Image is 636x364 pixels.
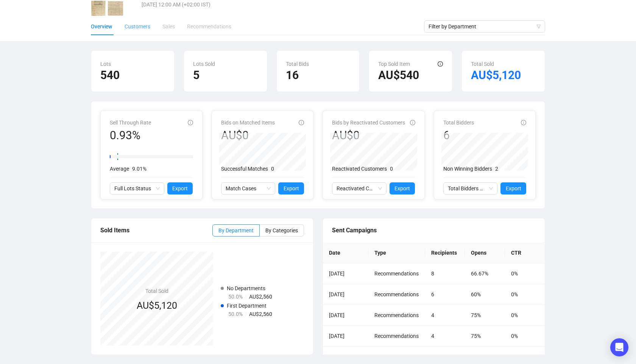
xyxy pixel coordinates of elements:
[110,128,151,143] div: 0.93%
[193,68,258,82] h2: 5
[465,243,505,263] th: Opens
[368,326,425,347] td: Recommendations
[286,61,309,67] span: Total Bids
[221,166,268,172] span: Successful Matches
[114,183,160,194] span: Full Lots Status
[125,22,150,31] div: Customers
[438,61,443,67] span: info-circle
[226,183,271,194] span: Match Cases
[465,284,505,305] td: 60%
[429,21,541,32] span: Filter by Department
[500,182,526,194] button: Export
[443,128,474,143] div: 6
[132,166,147,172] span: 9.01%
[390,166,393,172] span: 0
[271,166,274,172] span: 0
[425,263,465,284] td: 8
[443,120,474,126] span: Total Bidders
[228,294,243,300] span: 50.0%
[332,226,536,235] div: Sent Campaigns
[162,22,175,31] div: Sales
[505,263,545,284] td: 0%
[227,285,265,291] span: No Departments
[410,120,415,125] span: info-circle
[368,263,425,284] td: Recommendations
[368,284,425,305] td: Recommendations
[265,227,298,233] span: By Categories
[323,263,368,284] td: [DATE]
[227,303,267,309] span: First Department
[448,183,493,194] span: Total Bidders Activity
[323,305,368,326] td: [DATE]
[110,120,151,126] span: Sell Through Rate
[465,326,505,347] td: 75%
[368,243,425,263] th: Type
[193,61,215,67] span: Lots Sold
[332,166,387,172] span: Reactivated Customers
[278,182,304,194] button: Export
[394,184,410,193] span: Export
[221,128,275,143] div: AU$0
[610,338,628,356] div: Open Intercom Messenger
[332,120,405,126] span: Bids by Reactivated Customers
[142,0,420,9] div: [DATE] 12:00 AM (+02:00 IST)
[471,68,536,82] h2: AU$5,120
[228,311,243,317] span: 50.0%
[172,184,188,193] span: Export
[323,243,368,263] th: Date
[249,294,272,300] span: AU$2,560
[465,263,505,284] td: 66.67%
[495,166,498,172] span: 2
[390,182,415,194] button: Export
[167,182,193,194] button: Export
[425,243,465,263] th: Recipients
[221,120,275,126] span: Bids on Matched Items
[91,22,112,31] div: Overview
[521,120,526,125] span: info-circle
[323,326,368,347] td: [DATE]
[108,1,123,16] img: 4_1.jpg
[425,326,465,347] td: 4
[100,61,111,67] span: Lots
[100,68,165,82] h2: 540
[465,305,505,326] td: 75%
[284,184,299,193] span: Export
[337,183,382,194] span: Reactivated Customers Activity
[286,68,351,82] h2: 16
[188,120,193,125] span: info-circle
[100,226,212,235] div: Sold Items
[378,68,443,82] h2: AU$540
[110,166,129,172] span: Average
[378,61,410,67] span: Top Sold Item
[91,1,106,16] img: 3_1.jpg
[332,128,405,143] div: AU$0
[368,305,425,326] td: Recommendations
[249,311,272,317] span: AU$2,560
[506,184,521,193] span: Export
[187,22,231,31] div: Recommendations
[505,243,545,263] th: CTR
[505,305,545,326] td: 0%
[443,166,492,172] span: Non Winning Bidders
[425,284,465,305] td: 6
[425,305,465,326] td: 4
[137,298,177,313] div: AU$5,120
[137,287,177,295] h4: Total Sold
[505,326,545,347] td: 0%
[218,227,254,233] span: By Department
[471,61,494,67] span: Total Sold
[323,284,368,305] td: [DATE]
[299,120,304,125] span: info-circle
[505,284,545,305] td: 0%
